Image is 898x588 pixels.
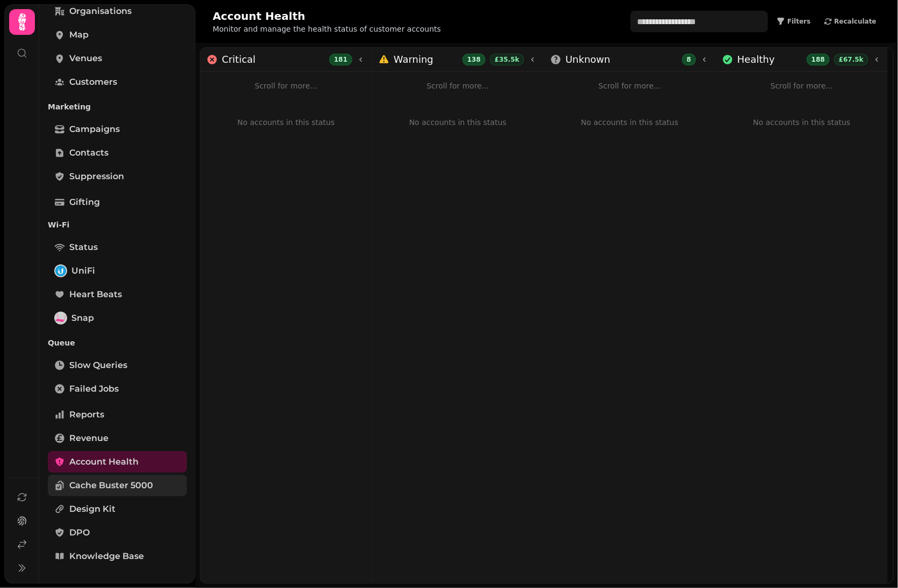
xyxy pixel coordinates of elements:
img: Snap [55,313,66,324]
a: Status [48,237,187,258]
a: Heart beats [48,284,187,305]
p: Monitor and manage the health status of customer accounts [213,24,441,34]
span: Campaigns [69,123,120,136]
div: £35.5k [490,54,524,65]
span: Heart beats [69,288,122,301]
span: Filters [787,18,810,25]
span: Organisations [69,5,132,18]
a: Reports [48,404,187,425]
h3: Unknown [566,52,611,67]
a: Venues [48,48,187,69]
div: Scroll for more... [372,76,544,95]
span: Failed Jobs [69,383,119,395]
a: Revenue [48,428,187,449]
div: 8 [682,54,696,65]
div: Scroll for more... [200,76,372,95]
div: 188 [807,54,830,65]
span: DPO [69,526,90,539]
h3: Warning [394,52,433,67]
h3: Critical [222,52,256,67]
span: Recalculate [835,18,877,25]
span: Design Kit [69,503,115,516]
span: Reports [69,408,104,421]
a: Organisations [48,1,187,22]
p: Marketing [48,97,187,116]
span: UniFi [71,264,95,277]
span: Suppression [69,170,124,183]
img: UniFi [55,266,66,276]
span: Customers [69,76,117,89]
h3: Healthy [737,52,775,67]
a: Failed Jobs [48,378,187,400]
a: Customers [48,71,187,93]
h2: Account Health [213,9,419,24]
span: Account Health [69,455,139,468]
p: Wi-Fi [48,215,187,234]
span: Revenue [69,432,108,445]
a: SnapSnap [48,307,187,329]
span: Cache Buster 5000 [69,479,153,492]
span: Gifting [69,196,100,209]
span: Snap [71,312,94,325]
a: DPO [48,522,187,543]
span: Contacts [69,146,108,159]
div: Scroll for more... [716,76,888,95]
a: Suppression [48,166,187,187]
p: No accounts in this status [716,100,888,145]
div: 138 [462,54,486,65]
p: No accounts in this status [200,100,372,145]
div: 181 [329,54,352,65]
span: Status [69,241,98,254]
a: Campaigns [48,119,187,140]
a: Design Kit [48,498,187,520]
span: Slow Queries [69,359,127,372]
div: £67.5k [834,54,868,65]
a: Account Health [48,451,187,473]
a: UniFiUniFi [48,260,187,282]
p: No accounts in this status [544,100,715,145]
div: Scroll for more... [544,76,715,95]
a: Contacts [48,142,187,164]
p: No accounts in this status [372,100,544,145]
span: Map [69,28,89,41]
p: Queue [48,333,187,352]
a: Map [48,24,187,46]
a: Cache Buster 5000 [48,475,187,496]
button: Recalculate [820,15,881,28]
a: Knowledge Base [48,546,187,567]
a: Slow Queries [48,355,187,376]
span: Knowledge Base [69,550,144,563]
a: Gifting [48,192,187,213]
span: Venues [69,52,102,65]
button: Filters [772,15,815,28]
